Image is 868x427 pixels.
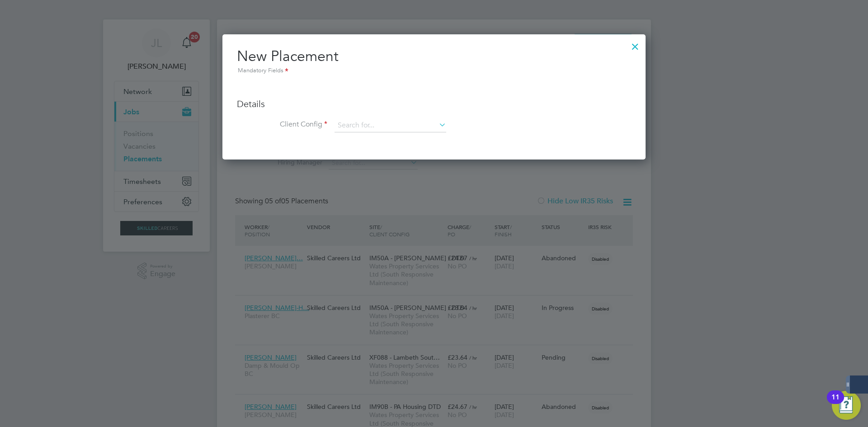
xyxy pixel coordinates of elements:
button: Open Resource Center, 11 new notifications [832,391,861,420]
div: Mandatory Fields [237,66,631,76]
label: Client Config [237,120,327,129]
h2: New Placement [237,47,631,76]
div: 11 [831,397,840,409]
input: Search for... [335,119,446,132]
h3: Details [237,98,631,110]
